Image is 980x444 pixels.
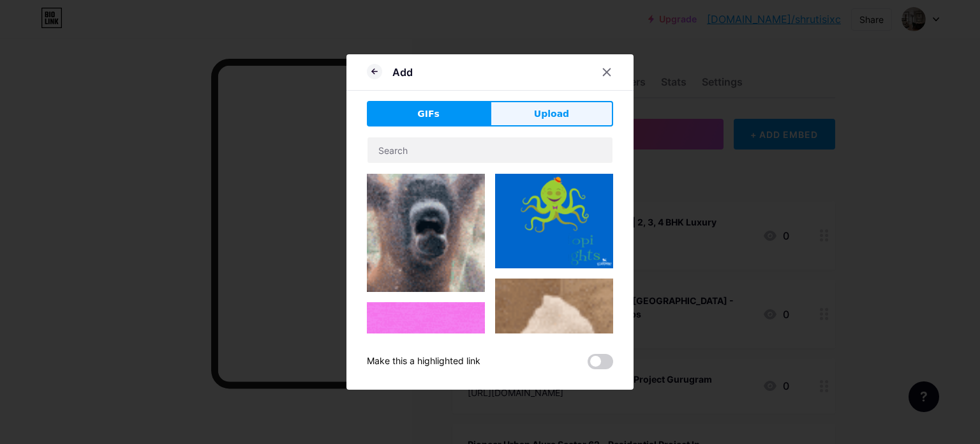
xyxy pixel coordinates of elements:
[490,101,613,126] button: Upload
[534,107,569,121] span: Upload
[417,107,440,121] span: GIFs
[367,302,485,418] img: Gihpy
[392,65,413,80] div: Add
[367,137,612,163] input: Search
[367,354,480,369] div: Make this a highlighted link
[495,174,613,268] img: Gihpy
[367,174,485,292] img: Gihpy
[367,101,490,126] button: GIFs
